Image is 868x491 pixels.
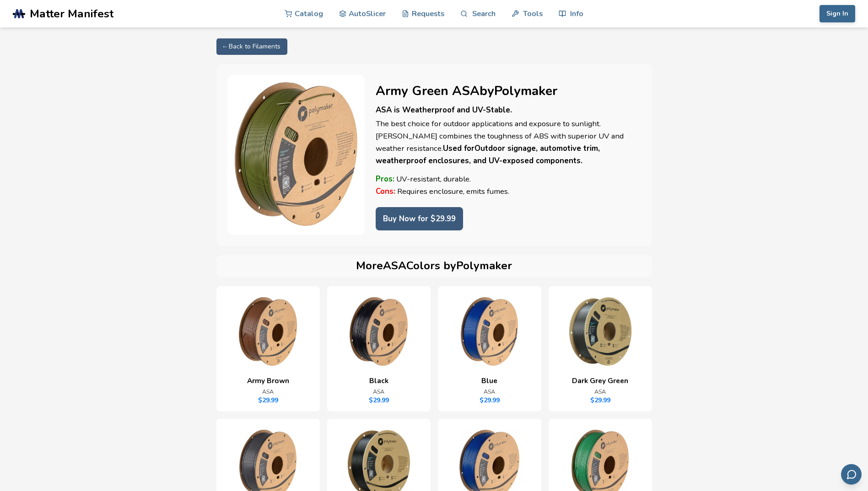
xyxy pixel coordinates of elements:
a: Buy Now for $29.99 [376,207,463,230]
img: ASA - Blue [449,297,530,366]
h3: Dark Grey Green [556,377,645,385]
span: Matter Manifest [30,7,113,20]
h1: Army Green ASA by Polymaker [376,84,641,98]
a: ASA - Army BrownArmy BrownASA$29.99 [224,294,313,404]
p: Requires enclosure, emits fumes. [376,187,641,196]
p: The best choice for outdoor applications and exposure to sunlight. [PERSON_NAME] combines the tou... [376,118,641,167]
h3: Black [334,377,423,385]
strong: Pros: [376,174,394,184]
p: $ 29.99 [445,397,534,404]
p: ASA [224,389,313,395]
strong: Cons: [376,186,395,197]
a: ← Back to Filaments [216,38,287,55]
p: $ 29.99 [556,397,645,404]
button: Send feedback via email [841,464,862,485]
button: Sign In [819,5,855,22]
a: ASA - BlueBlueASA$29.99 [445,294,534,404]
p: ASA [334,389,423,395]
img: ASA - Army Green [235,82,357,226]
p: $ 29.99 [224,397,313,404]
img: ASA - Army Brown [227,297,309,366]
a: ASA - Dark Grey GreenDark Grey GreenASA$29.99 [556,294,645,404]
h3: Blue [445,377,534,385]
a: ASA - BlackBlackASA$29.99 [334,294,423,404]
h2: More ASA Colors by Polymaker [221,260,647,272]
img: ASA - Black [338,297,420,366]
p: $ 29.99 [334,397,423,404]
p: ASA [445,389,534,395]
strong: Used for Outdoor signage, automotive trim, weatherproof enclosures, and UV-exposed components. [376,143,600,166]
h3: ASA is Weatherproof and UV-Stable. [376,106,641,114]
img: ASA - Dark Grey Green [560,297,641,366]
h3: Army Brown [224,377,313,385]
p: UV-resistant, durable. [376,175,641,183]
p: ASA [556,389,645,395]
